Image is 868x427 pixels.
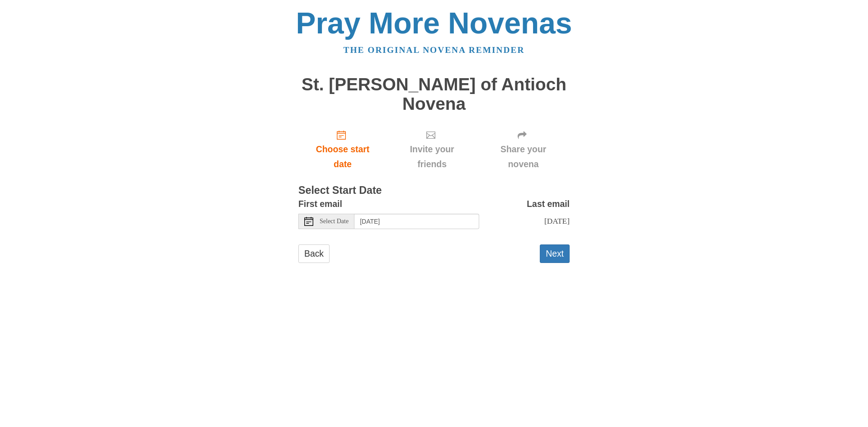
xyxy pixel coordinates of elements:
[307,142,378,172] span: Choose start date
[298,197,342,211] label: First email
[344,45,525,55] a: The original novena reminder
[320,218,349,225] span: Select Date
[298,122,387,176] a: Choose start date
[298,244,330,263] a: Back
[527,197,570,211] label: Last email
[296,6,572,40] a: Pray More Novenas
[387,122,477,176] div: Click "Next" to confirm your start date first.
[540,244,570,263] button: Next
[477,122,570,176] div: Click "Next" to confirm your start date first.
[396,142,468,172] span: Invite your friends
[298,75,570,113] h1: St. [PERSON_NAME] of Antioch Novena
[298,185,570,197] h3: Select Start Date
[486,142,561,172] span: Share your novena
[544,216,570,225] span: [DATE]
